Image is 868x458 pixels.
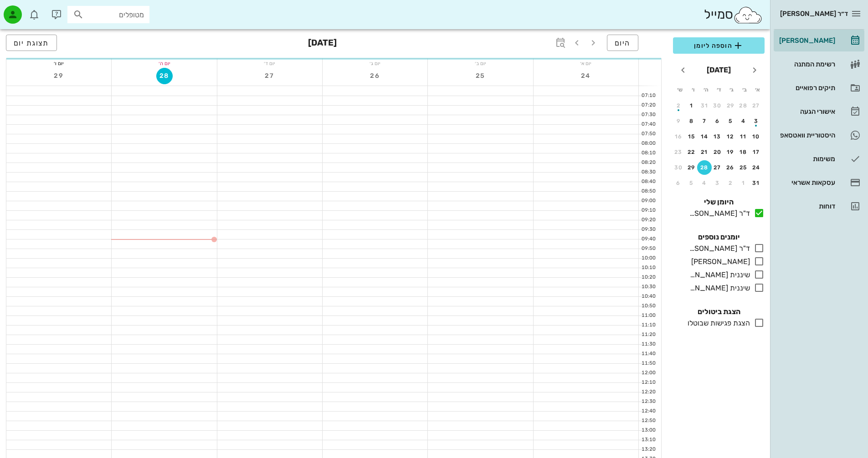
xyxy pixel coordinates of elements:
[687,82,699,97] th: ו׳
[723,98,738,113] button: 29
[752,82,764,97] th: א׳
[697,129,712,144] button: 14
[774,30,864,51] a: [PERSON_NAME]
[736,180,751,186] div: 1
[112,59,216,68] div: יום ה׳
[367,72,383,80] span: 26
[639,140,657,148] div: 08:00
[156,68,173,84] button: 28
[684,176,699,190] button: 5
[697,114,712,128] button: 7
[684,149,699,155] div: 22
[684,180,699,186] div: 5
[639,379,657,387] div: 12:10
[713,82,724,97] th: ד׳
[723,176,738,190] button: 2
[726,82,738,97] th: ג׳
[710,102,725,109] div: 30
[777,84,835,92] div: תיקים רפואיים
[710,160,725,175] button: 27
[723,133,738,140] div: 12
[639,331,657,339] div: 11:20
[736,98,751,113] button: 28
[671,98,686,113] button: 2
[723,160,738,175] button: 26
[639,168,657,176] div: 08:30
[710,118,725,124] div: 6
[473,72,489,80] span: 25
[671,102,686,109] div: 2
[639,178,657,186] div: 08:40
[684,133,699,140] div: 15
[688,256,750,267] div: [PERSON_NAME]
[639,254,657,262] div: 10:00
[639,398,657,406] div: 12:30
[749,160,764,175] button: 24
[777,37,835,44] div: [PERSON_NAME]
[777,108,835,115] div: אישורי הגעה
[578,68,594,84] button: 24
[615,39,631,47] span: היום
[639,92,657,100] div: 07:10
[671,145,686,159] button: 23
[674,82,686,97] th: ש׳
[700,82,712,97] th: ה׳
[723,118,738,124] div: 5
[749,133,764,140] div: 10
[703,61,734,79] button: [DATE]
[710,129,725,144] button: 13
[639,341,657,348] div: 11:30
[749,102,764,109] div: 27
[736,149,751,155] div: 18
[639,121,657,128] div: 07:40
[774,53,864,75] a: רשימת המתנה
[749,164,764,171] div: 24
[639,293,657,300] div: 10:40
[684,318,750,329] div: הצגת פגישות שבוטלו
[777,203,835,210] div: דוחות
[777,179,835,186] div: עסקאות אשראי
[639,102,657,109] div: 07:20
[473,68,489,84] button: 25
[697,164,712,171] div: 28
[639,264,657,272] div: 10:10
[639,417,657,425] div: 12:50
[680,40,757,51] span: הוספה ליומן
[639,226,657,234] div: 09:30
[749,180,764,186] div: 31
[308,35,337,53] h3: [DATE]
[367,68,383,84] button: 26
[684,129,699,144] button: 15
[723,180,738,186] div: 2
[262,72,278,80] span: 27
[774,172,864,193] a: עסקאות אשראי
[697,160,712,175] button: 28
[686,243,750,254] div: ד"ר [PERSON_NAME]
[736,102,751,109] div: 28
[671,176,686,190] button: 6
[749,145,764,159] button: 17
[639,388,657,396] div: 12:20
[686,283,750,294] div: שיננית [PERSON_NAME]
[639,216,657,224] div: 09:20
[639,369,657,377] div: 12:00
[428,59,533,68] div: יום ב׳
[607,35,638,51] button: היום
[323,59,427,68] div: יום ג׳
[736,164,751,171] div: 25
[710,145,725,159] button: 20
[777,132,835,139] div: היסטוריית וואטסאפ
[686,208,750,219] div: ד"ר [PERSON_NAME]
[749,149,764,155] div: 17
[14,39,49,47] span: תצוגת יום
[697,102,712,109] div: 31
[639,235,657,243] div: 09:40
[733,6,763,24] img: SmileCloud logo
[639,283,657,291] div: 10:30
[51,72,67,80] span: 29
[639,274,657,281] div: 10:20
[639,321,657,329] div: 11:10
[673,37,765,54] button: הוספה ליומן
[639,312,657,320] div: 11:00
[671,164,686,171] div: 30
